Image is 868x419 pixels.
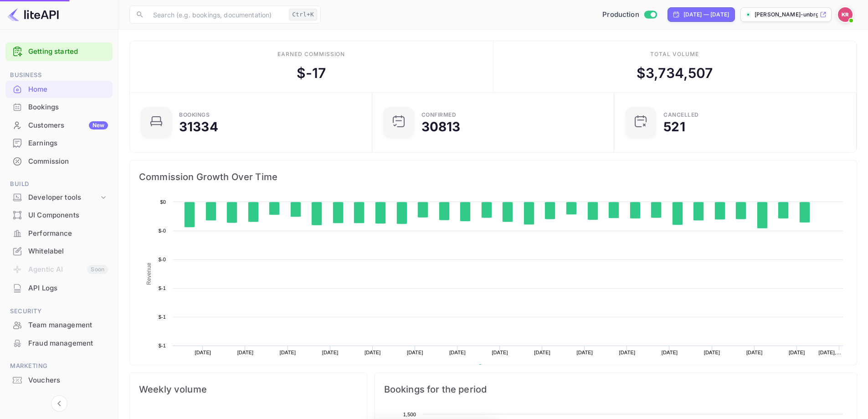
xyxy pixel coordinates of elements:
a: Home [5,81,113,98]
div: Click to change the date range period [668,7,735,22]
div: Customers [28,120,108,131]
div: Commission [28,156,108,167]
div: $ -17 [297,63,326,83]
div: Earnings [28,138,108,149]
div: Bookings [28,102,108,113]
div: UI Components [5,207,113,224]
div: Team management [5,316,113,334]
a: Performance [5,225,113,242]
text: [DATE] [322,350,339,355]
div: CustomersNew [5,117,113,134]
div: Home [28,84,108,95]
div: Whitelabel [28,246,108,257]
div: Bookings [179,112,210,118]
text: [DATE] [237,350,254,355]
div: CANCELLED [663,112,699,118]
div: 521 [663,120,685,133]
text: $-1 [159,343,166,348]
a: Team management [5,316,113,333]
div: Developer tools [28,192,99,203]
div: Home [5,81,113,98]
text: $-0 [159,228,166,233]
a: API Logs [5,279,113,296]
div: UI Components [28,210,108,221]
span: Commission Growth Over Time [139,170,847,184]
div: 31334 [179,120,218,133]
span: Build [5,179,113,189]
text: $-0 [159,257,166,262]
div: Whitelabel [5,243,113,260]
a: CustomersNew [5,117,113,134]
span: Production [602,10,639,20]
img: Kobus Roux [838,7,853,22]
input: Search (e.g. bookings, documentation) [148,5,285,24]
a: UI Components [5,207,113,223]
text: [DATE] [407,350,423,355]
span: Bookings for the period [384,382,847,397]
img: LiteAPI logo [7,7,59,22]
text: [DATE] [492,350,508,355]
text: [DATE] [746,350,763,355]
p: [PERSON_NAME]-unbrg.[PERSON_NAME]... [755,10,818,19]
text: $0 [160,199,166,205]
div: API Logs [28,283,108,294]
text: Revenue [146,263,152,285]
span: Business [5,70,113,80]
a: Vouchers [5,372,113,388]
text: Revenue [486,364,509,371]
a: Commission [5,153,113,170]
div: Vouchers [5,372,113,389]
text: [DATE] [365,350,381,355]
text: [DATE],… [818,350,841,355]
text: [DATE] [195,350,211,355]
div: Switch to Sandbox mode [599,10,660,20]
button: Collapse navigation [51,395,67,412]
div: Getting started [5,42,113,61]
text: [DATE] [662,350,678,355]
div: New [89,121,108,129]
text: 1,500 [403,412,416,417]
div: $ 3,734,507 [637,63,713,83]
span: Security [5,306,113,316]
a: Bookings [5,98,113,115]
div: [DATE] — [DATE] [683,10,729,19]
div: Confirmed [421,112,457,118]
div: Developer tools [5,190,113,206]
div: Fraud management [28,338,108,349]
text: [DATE] [449,350,466,355]
div: Earned commission [277,50,345,58]
div: Vouchers [28,375,108,386]
text: [DATE] [280,350,296,355]
text: [DATE] [704,350,720,355]
div: Commission [5,153,113,171]
a: Getting started [28,47,108,57]
div: API Logs [5,279,113,297]
text: [DATE] [576,350,593,355]
div: Total volume [650,50,699,58]
text: $-1 [159,314,166,320]
div: Bookings [5,98,113,116]
div: 30813 [421,120,461,133]
text: [DATE] [619,350,636,355]
div: Performance [28,228,108,239]
span: Weekly volume [139,382,358,397]
text: [DATE] [534,350,550,355]
text: [DATE] [789,350,805,355]
div: Earnings [5,134,113,152]
div: Performance [5,225,113,243]
a: Earnings [5,134,113,151]
div: Ctrl+K [289,9,317,21]
div: Team management [28,320,108,331]
div: Fraud management [5,335,113,352]
text: $-1 [159,285,166,291]
span: Marketing [5,361,113,371]
a: Fraud management [5,335,113,352]
a: Whitelabel [5,243,113,259]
